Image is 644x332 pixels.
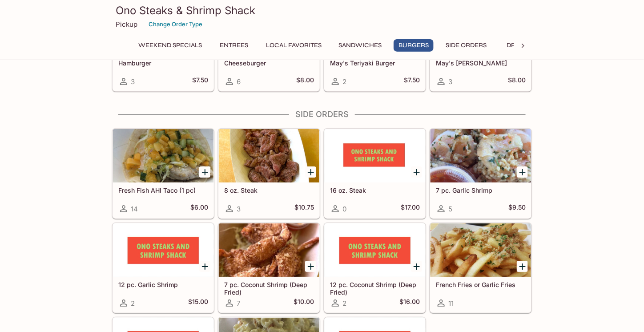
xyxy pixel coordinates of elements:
[431,223,531,277] div: French Fries or Garlic Fries
[131,205,138,213] span: 14
[118,281,208,288] h5: 12 pc. Garlic Shrimp
[145,17,206,31] button: Change Order Type
[224,59,314,67] h5: Cheeseburger
[499,39,539,52] button: Drinks
[330,59,420,67] h5: May's Teriyaki Burger
[214,39,254,52] button: Entrees
[112,109,532,119] h4: Side Orders
[113,129,213,182] div: Fresh Fish AHI Taco (1 pc)
[325,223,425,277] div: 12 pc. Coconut Shrimp (Deep Fried)
[188,298,208,308] h5: $15.00
[430,129,531,219] a: 7 pc. Garlic Shrimp5$9.50
[334,39,386,52] button: Sandwiches
[448,299,454,308] span: 11
[190,203,208,214] h5: $6.00
[133,39,207,52] button: Weekend Specials
[192,76,208,87] h5: $7.50
[324,223,426,313] a: 12 pc. Coconut Shrimp (Deep Fried)2$16.00
[294,203,314,214] h5: $10.75
[517,261,528,272] button: Add French Fries or Garlic Fries
[436,281,526,288] h5: French Fries or Garlic Fries
[342,299,346,308] span: 2
[448,205,452,213] span: 5
[305,166,316,178] button: Add 8 oz. Steak
[436,186,526,194] h5: 7 pc. Garlic Shrimp
[224,186,314,194] h5: 8 oz. Steak
[113,223,213,277] div: 12 pc. Garlic Shrimp
[199,261,210,272] button: Add 12 pc. Garlic Shrimp
[116,4,528,17] h3: Ono Steaks & Shrimp Shack
[131,299,135,308] span: 2
[411,261,422,272] button: Add 12 pc. Coconut Shrimp (Deep Fried)
[325,129,425,182] div: 16 oz. Steak
[296,76,314,87] h5: $8.00
[431,129,531,182] div: 7 pc. Garlic Shrimp
[401,203,420,214] h5: $17.00
[261,39,326,52] button: Local Favorites
[399,298,420,308] h5: $16.00
[224,281,314,296] h5: 7 pc. Coconut Shrimp (Deep Fried)
[394,39,434,52] button: Burgers
[116,20,137,28] p: Pickup
[113,129,214,219] a: Fresh Fish AHI Taco (1 pc)14$6.00
[118,186,208,194] h5: Fresh Fish AHI Taco (1 pc)
[508,203,526,214] h5: $9.50
[508,76,526,87] h5: $8.00
[113,223,214,313] a: 12 pc. Garlic Shrimp2$15.00
[218,223,320,313] a: 7 pc. Coconut Shrimp (Deep Fried)7$10.00
[411,166,422,178] button: Add 16 oz. Steak
[330,186,420,194] h5: 16 oz. Steak
[219,129,319,182] div: 8 oz. Steak
[237,205,241,213] span: 3
[218,129,320,219] a: 8 oz. Steak3$10.75
[517,166,528,178] button: Add 7 pc. Garlic Shrimp
[219,223,319,277] div: 7 pc. Coconut Shrimp (Deep Fried)
[342,205,346,213] span: 0
[199,166,210,178] button: Add Fresh Fish AHI Taco (1 pc)
[237,299,240,308] span: 7
[330,281,420,296] h5: 12 pc. Coconut Shrimp (Deep Fried)
[294,298,314,308] h5: $10.00
[430,223,531,313] a: French Fries or Garlic Fries11
[404,76,420,87] h5: $7.50
[131,77,135,86] span: 3
[436,59,526,67] h5: May's [PERSON_NAME]
[324,129,426,219] a: 16 oz. Steak0$17.00
[305,261,316,272] button: Add 7 pc. Coconut Shrimp (Deep Fried)
[441,39,491,52] button: Side Orders
[342,77,346,86] span: 2
[237,77,241,86] span: 6
[448,77,452,86] span: 3
[118,59,208,67] h5: Hamburger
